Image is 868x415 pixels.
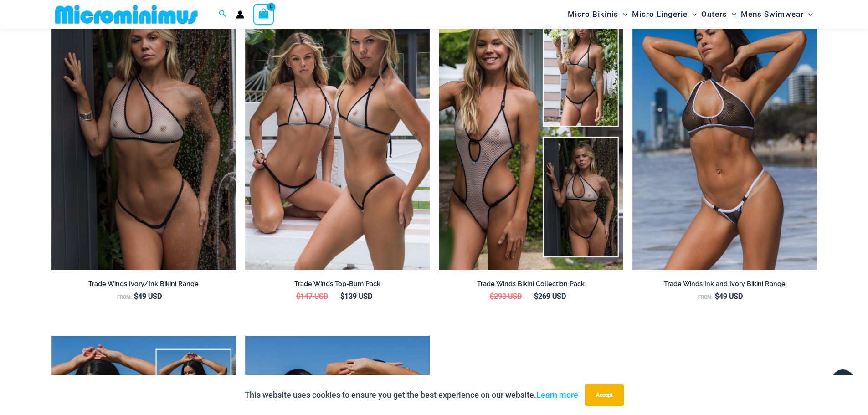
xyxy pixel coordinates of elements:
span: Menu Toggle [727,3,736,26]
span: Micro Lingerie [632,3,688,26]
a: Micro BikinisMenu ToggleMenu Toggle [565,3,630,26]
bdi: 269 USD [534,292,566,301]
bdi: 139 USD [340,292,372,301]
span: From: [698,294,713,300]
span: From: [117,294,132,300]
span: $ [490,292,494,301]
h2: Trade Winds Bikini Collection Pack [439,280,623,288]
button: Accept [585,384,624,406]
span: $ [340,292,344,301]
a: Mens SwimwearMenu ToggleMenu Toggle [739,3,815,26]
span: $ [534,292,538,301]
bdi: 49 USD [715,292,743,301]
img: MM SHOP LOGO FLAT [51,4,201,25]
p: This website uses cookies to ensure you get the best experience on our website. [245,388,578,402]
nav: Site Navigation [564,1,817,27]
bdi: 49 USD [134,292,162,301]
a: Trade Winds Ink and Ivory Bikini Range [632,280,817,292]
span: $ [296,292,300,301]
bdi: 147 USD [296,292,328,301]
span: Menu Toggle [688,3,697,26]
span: $ [715,292,719,301]
a: Trade Winds Ivory/Ink Bikini Range [51,280,236,292]
a: Search icon link [219,9,227,20]
span: Micro Bikinis [568,3,618,26]
h2: Trade Winds Ivory/Ink Bikini Range [51,280,236,288]
span: Menu Toggle [618,3,627,26]
span: Menu Toggle [804,3,813,26]
bdi: 293 USD [490,292,522,301]
a: OutersMenu ToggleMenu Toggle [699,3,739,26]
h2: Trade Winds Ink and Ivory Bikini Range [632,280,817,288]
a: Micro LingerieMenu ToggleMenu Toggle [630,3,699,26]
h2: Trade Winds Top-Bum Pack [245,280,430,288]
a: Trade Winds Top-Bum Pack [245,280,430,292]
span: $ [134,292,138,301]
a: Account icon link [236,10,244,19]
span: Mens Swimwear [741,3,804,26]
a: View Shopping Cart, empty [253,4,274,25]
span: Outers [701,3,727,26]
a: Trade Winds Bikini Collection Pack [439,280,623,292]
a: Learn more [536,390,578,400]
